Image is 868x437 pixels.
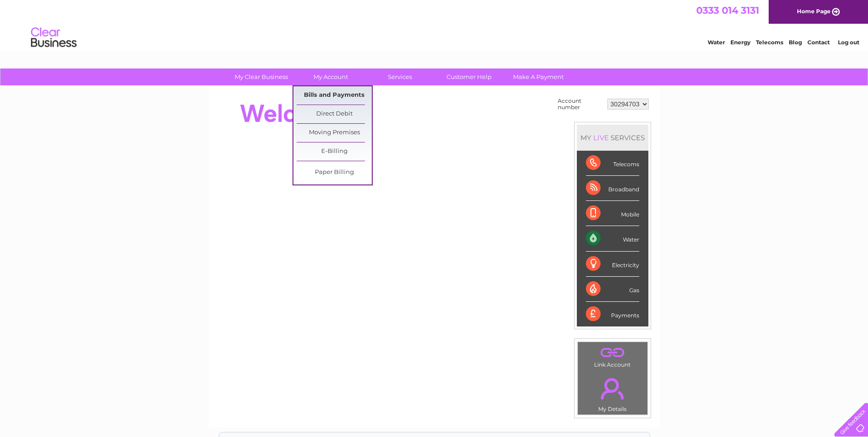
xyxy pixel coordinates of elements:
[297,142,372,161] a: E-Billing
[708,39,725,46] a: Water
[838,39,859,46] a: Log out
[586,151,639,176] div: Telecoms
[789,39,802,46] a: Blog
[297,105,372,123] a: Direct Debit
[293,68,368,85] a: My Account
[586,201,639,226] div: Mobile
[586,302,639,326] div: Payments
[756,39,783,46] a: Telecoms
[730,39,750,46] a: Energy
[696,5,759,16] a: 0333 014 3131
[807,39,830,46] a: Contact
[586,176,639,201] div: Broadband
[591,133,611,142] div: LIVE
[555,95,605,113] td: Account number
[580,344,645,360] a: .
[586,226,639,251] div: Water
[31,24,77,52] img: logo.png
[297,86,372,105] a: Bills and Payments
[219,5,650,44] div: Clear Business is a trading name of Verastar Limited (registered in [GEOGRAPHIC_DATA] No. 3667643...
[586,277,639,302] div: Gas
[224,68,299,85] a: My Clear Business
[297,124,372,142] a: Moving Premises
[577,370,648,415] td: My Details
[501,68,576,85] a: Make A Payment
[586,252,639,277] div: Electricity
[297,163,372,182] a: Paper Billing
[577,125,648,151] div: MY SERVICES
[580,373,645,405] a: .
[577,342,648,370] td: Link Account
[362,68,437,85] a: Services
[431,68,507,85] a: Customer Help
